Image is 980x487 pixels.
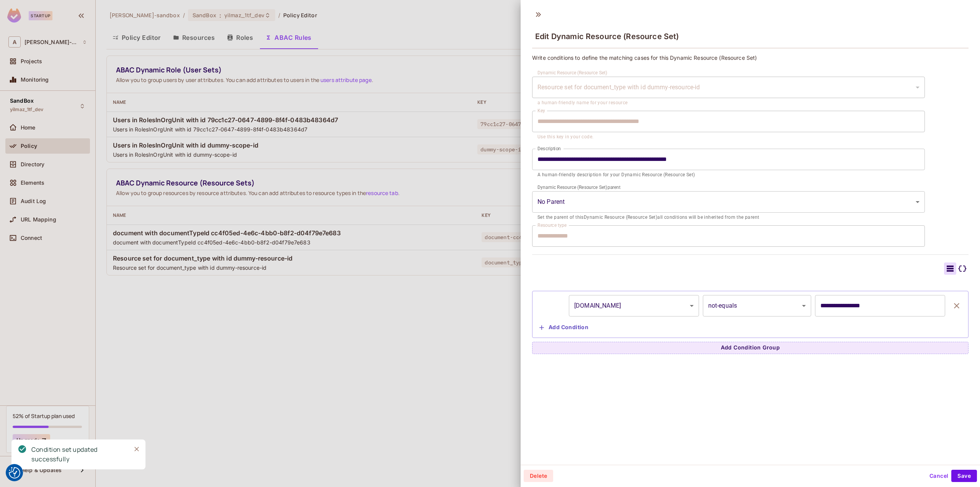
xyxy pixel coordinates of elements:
[703,295,812,316] div: not-equals
[537,222,567,228] label: Resource type
[537,214,920,221] p: Set the parent of this Dynamic Resource (Resource Set) all conditions will be inherited from the ...
[537,99,920,107] p: a human-friendly name for your resource
[535,32,679,41] span: Edit Dynamic Resource (Resource Set)
[926,470,951,482] button: Cancel
[537,184,621,190] label: Dynamic Resource (Resource Set) parent
[532,191,925,213] div: Without label
[532,342,969,354] button: Add Condition Group
[536,321,591,334] button: Add Condition
[951,470,977,482] button: Save
[524,470,553,482] button: Delete
[131,443,142,455] button: Close
[532,77,925,98] div: Without label
[537,145,561,152] label: Description
[537,133,920,141] p: Use this key in your code.
[31,445,125,464] div: Condition set updated successfully
[537,69,608,76] label: Dynamic Resource (Resource Set)
[9,467,20,479] img: Revisit consent button
[569,295,699,316] div: [DOMAIN_NAME]
[537,107,545,114] label: Key
[532,54,969,61] p: Write conditions to define the matching cases for this Dynamic Resource (Resource Set)
[537,171,920,179] p: A human-friendly description for your Dynamic Resource (Resource Set)
[9,467,20,479] button: Consent Preferences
